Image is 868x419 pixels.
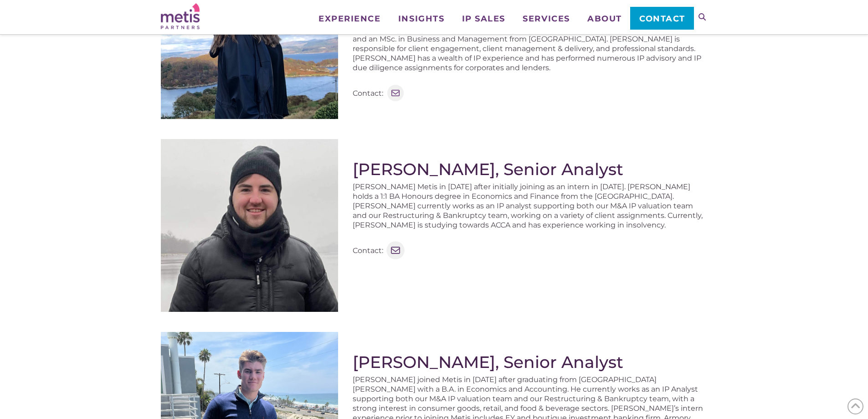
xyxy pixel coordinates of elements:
[353,182,708,230] p: [PERSON_NAME] Metis in [DATE] after initially joining as an intern in [DATE]. [PERSON_NAME] holds...
[353,160,708,179] h2: [PERSON_NAME], Senior Analyst
[318,15,380,23] span: Experience
[847,398,863,414] span: Back to Top
[462,15,505,23] span: IP Sales
[523,15,570,23] span: Services
[353,25,708,72] p: [PERSON_NAME] joined us in [DATE] and holds an MA in Philosophy from [GEOGRAPHIC_DATA] and an MSc...
[353,352,708,372] h2: [PERSON_NAME], Senior Analyst
[353,88,383,98] p: Contact:
[630,7,693,30] a: Contact
[587,15,622,23] span: About
[161,3,200,29] img: Metis Partners
[353,246,383,255] p: Contact:
[639,15,685,23] span: Contact
[398,15,444,23] span: Insights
